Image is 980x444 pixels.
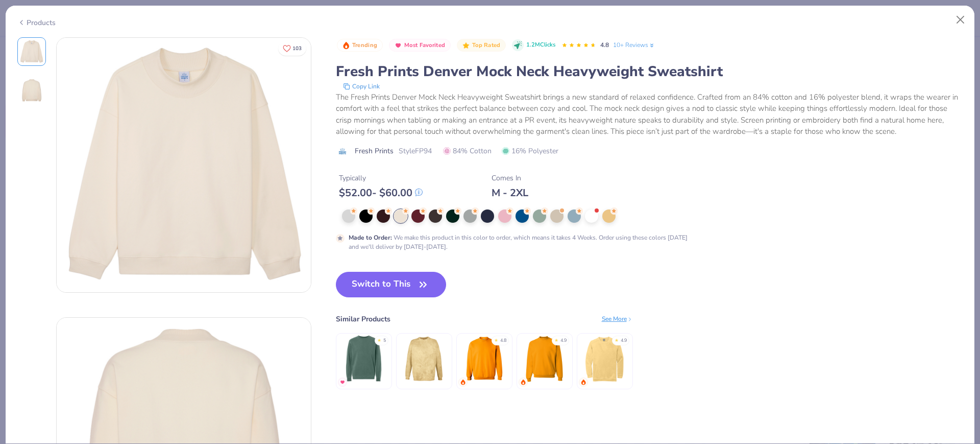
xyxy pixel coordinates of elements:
strong: Made to Order : [349,233,392,242]
span: 103 [292,46,302,51]
div: $ 52.00 - $ 60.00 [339,186,423,199]
div: Typically [339,173,423,183]
button: Switch to This [336,272,447,297]
a: 10+ Reviews [613,40,655,50]
div: ★ [494,337,498,341]
span: Style FP94 [399,146,432,156]
div: 4.9 [621,337,627,344]
img: Jerzees Adult NuBlend® Fleece Crew [520,335,569,383]
button: Badge Button [337,39,383,52]
div: We make this product in this color to order, which means it takes 4 Weeks. Order using these colo... [349,233,695,251]
button: Badge Button [389,39,451,52]
div: Products [17,17,56,28]
div: 4.8 Stars [561,37,596,54]
span: 16% Polyester [502,146,558,156]
img: Trending sort [342,41,350,50]
div: Similar Products [336,314,390,324]
img: Front [19,39,44,64]
div: ★ [554,337,558,341]
button: Close [951,10,970,30]
div: Fresh Prints Denver Mock Neck Heavyweight Sweatshirt [336,62,963,81]
div: 5 [383,337,386,344]
div: The Fresh Prints Denver Mock Neck Heavyweight Sweatshirt brings a new standard of relaxed confide... [336,91,963,137]
span: Top Rated [472,42,501,48]
img: Comfort Colors Adult Crewneck Sweatshirt [580,335,629,383]
img: Gildan Adult Heavy Blend Adult 8 Oz. 50/50 Fleece Crew [460,335,508,383]
button: Like [278,41,306,56]
span: 1.2M Clicks [526,41,555,50]
span: 84% Cotton [443,146,492,156]
img: Back [19,78,44,103]
div: M - 2XL [492,186,528,199]
img: Most Favorited sort [394,41,402,50]
img: trending.gif [460,379,466,385]
div: 4.9 [560,337,567,344]
div: 4.8 [500,337,506,344]
img: Independent Trading Co. Heavyweight Pigment-Dyed Sweatshirt [339,335,388,383]
span: 4.8 [600,41,609,49]
img: trending.gif [580,379,586,385]
span: Most Favorited [404,42,445,48]
div: ★ [615,337,619,341]
button: Badge Button [457,39,506,52]
div: See More [602,314,633,323]
button: copy to clipboard [340,81,383,91]
div: ★ [377,337,381,341]
img: trending.gif [520,379,526,385]
img: Front [57,38,311,292]
img: brand logo [336,147,350,155]
div: Comes In [492,173,528,183]
img: Top Rated sort [462,41,470,50]
span: Fresh Prints [355,146,394,156]
img: MostFav.gif [339,379,346,385]
span: Trending [352,42,377,48]
img: Comfort Colors Adult Color Blast Crewneck Sweatshirt [400,335,448,383]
